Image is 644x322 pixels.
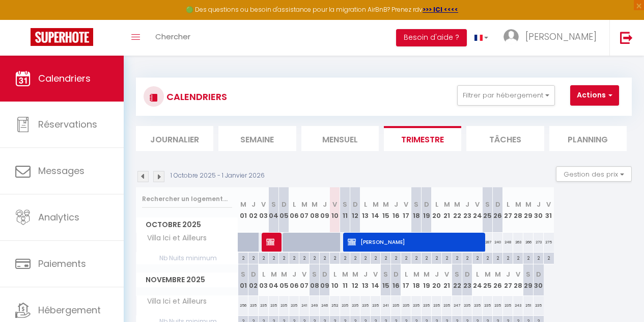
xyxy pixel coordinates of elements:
span: Nb Nuits minimum [136,253,238,264]
h3: CALENDRIERS [164,85,227,108]
div: 2 [350,253,360,262]
th: 23 [462,187,472,233]
p: 1 Octobre 2025 - 1 Janvier 2026 [171,171,265,181]
span: [PERSON_NAME] [525,30,597,43]
div: 2 [279,253,289,262]
div: 235 [411,296,422,315]
abbr: S [414,200,418,209]
th: 16 [391,264,401,295]
div: 2 [483,253,492,262]
th: 15 [381,264,391,295]
abbr: J [292,269,296,279]
abbr: V [444,269,449,279]
div: 2 [442,253,452,262]
abbr: D [353,200,358,209]
abbr: J [435,269,439,279]
th: 07 [299,187,310,233]
div: 2 [330,253,340,262]
div: 2 [401,253,411,262]
abbr: V [302,269,306,279]
abbr: V [404,200,408,209]
th: 23 [462,264,472,295]
div: 235 [259,296,269,315]
div: 235 [442,296,452,315]
div: 235 [350,296,360,315]
a: Chercher [148,20,198,56]
abbr: J [394,200,398,209]
abbr: V [546,200,551,209]
th: 22 [452,187,462,233]
button: Actions [570,85,619,106]
div: 2 [320,253,329,262]
abbr: D [282,200,287,209]
th: 01 [238,264,248,295]
abbr: S [485,200,490,209]
abbr: M [485,269,491,279]
span: [PERSON_NAME] [348,232,484,252]
abbr: M [383,200,389,209]
img: logout [620,31,633,44]
a: >>> ICI <<<< [423,5,458,14]
li: Mensuel [301,126,379,151]
th: 16 [391,187,401,233]
abbr: M [413,269,419,279]
abbr: J [506,269,510,279]
div: 251 [523,296,534,315]
span: Novembre 2025 [136,273,238,287]
div: 252 [330,296,340,315]
abbr: M [301,200,307,209]
div: 235 [503,296,513,315]
th: 14 [371,187,381,233]
abbr: V [261,200,266,209]
div: 2 [432,253,441,262]
div: 235 [534,296,544,315]
div: 2 [340,253,350,262]
abbr: L [262,269,265,279]
img: ... [503,29,519,44]
button: Gestion des prix [556,166,632,182]
div: 287 [483,233,493,252]
abbr: J [537,200,541,209]
abbr: S [271,200,276,209]
span: [PERSON_NAME] [266,232,280,252]
div: 241 [381,296,391,315]
th: 01 [238,187,248,233]
abbr: M [444,200,450,209]
span: Villa Ici et Ailleurs [138,296,209,307]
abbr: S [241,269,245,279]
div: 2 [411,253,421,262]
th: 28 [513,264,523,295]
th: 08 [310,264,320,295]
th: 10 [330,187,340,233]
div: 235 [462,296,472,315]
div: 2 [544,253,554,262]
th: 05 [279,187,289,233]
div: 2 [381,253,390,262]
div: 2 [238,253,248,262]
span: Villa Ici et Ailleurs [138,233,209,244]
abbr: V [373,269,378,279]
th: 02 [248,264,259,295]
th: 30 [534,187,544,233]
th: 31 [544,187,554,233]
div: 235 [472,296,483,315]
span: Paiements [38,257,86,270]
th: 03 [259,264,269,295]
th: 12 [350,187,360,233]
th: 10 [330,264,340,295]
span: Messages [38,164,85,177]
abbr: V [516,269,520,279]
div: 2 [360,253,370,262]
div: 273 [534,233,544,252]
div: 256 [238,296,248,315]
abbr: M [271,269,277,279]
abbr: L [507,200,510,209]
abbr: L [333,269,337,279]
div: 275 [544,233,554,252]
span: Hébergement [38,304,101,316]
div: 235 [391,296,401,315]
abbr: M [281,269,287,279]
abbr: L [405,269,408,279]
div: 2 [452,253,462,262]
